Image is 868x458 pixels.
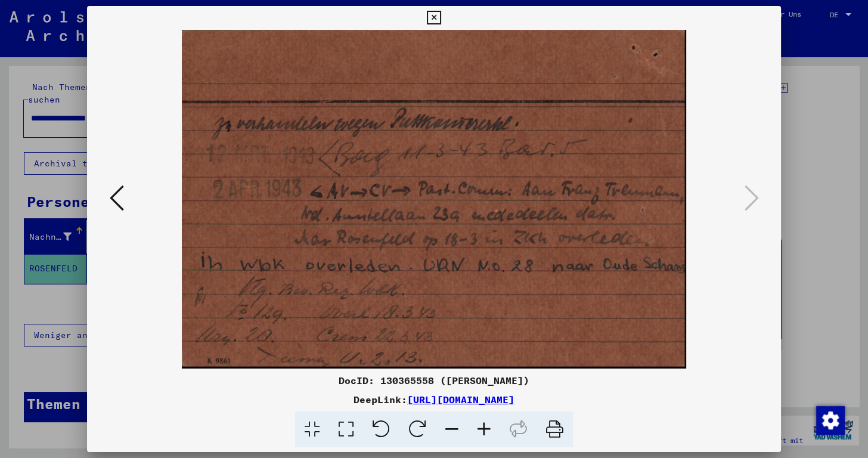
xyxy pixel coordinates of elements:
img: Zustimmung ändern [816,406,845,435]
div: Zustimmung ändern [816,406,844,434]
a: [URL][DOMAIN_NAME] [407,394,514,406]
img: 002.jpg [128,30,741,369]
div: DeepLink: [87,392,782,407]
div: DocID: 130365558 ([PERSON_NAME]) [87,373,782,388]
